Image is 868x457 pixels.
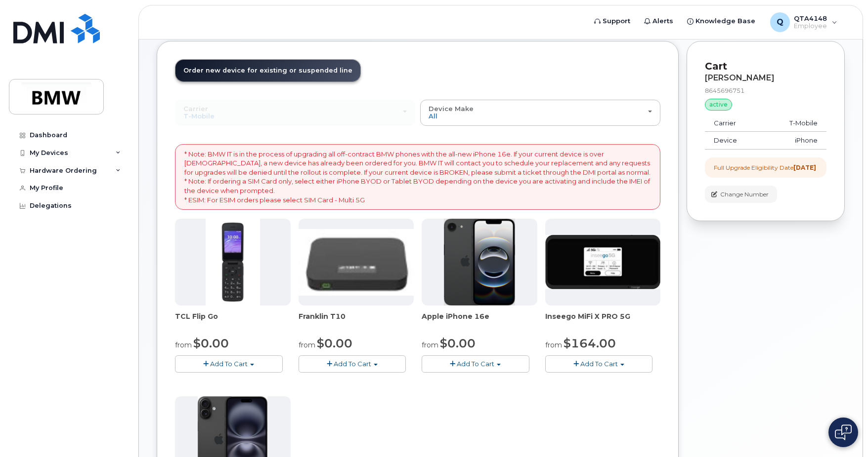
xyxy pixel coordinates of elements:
div: QTA4148 [763,12,844,32]
span: Add To Cart [580,360,618,368]
span: Support [603,16,630,26]
small: from [545,341,562,349]
div: 8645696751 [705,86,826,95]
div: TCL Flip Go [175,311,291,331]
span: Q [777,16,783,28]
span: Change Number [720,190,769,199]
div: active [705,99,732,111]
button: Add To Cart [422,355,529,373]
button: Add To Cart [545,355,653,373]
button: Add To Cart [175,355,283,373]
span: QTA4148 [794,14,827,22]
img: Open chat [835,424,852,440]
a: Support [587,11,637,31]
img: t10.jpg [299,229,414,296]
a: Alerts [637,11,680,31]
td: Device [705,132,762,150]
span: $0.00 [440,336,476,350]
span: $0.00 [317,336,352,350]
div: Franklin T10 [299,311,414,331]
span: Alerts [652,16,673,26]
span: Add To Cart [210,360,248,368]
span: Add To Cart [334,360,371,368]
div: Inseego MiFi X PRO 5G [545,311,661,331]
div: Full Upgrade Eligibility Date [714,163,816,172]
button: Device Make All [420,100,660,125]
span: Knowledge Base [695,16,755,26]
td: T-Mobile [762,114,826,132]
p: * Note: BMW IT is in the process of upgrading all off-contract BMW phones with the all-new iPhone... [184,150,651,204]
img: TCL_FLIP_MODE.jpg [206,219,260,305]
a: Knowledge Base [680,11,762,31]
span: Device Make [429,105,474,113]
span: $0.00 [193,336,229,350]
small: from [299,341,315,349]
small: from [422,341,438,349]
span: Order new device for existing or suspended line [183,67,352,74]
td: Carrier [705,114,762,132]
td: iPhone [762,132,826,150]
img: cut_small_inseego_5G.jpg [545,235,661,289]
div: [PERSON_NAME] [705,74,826,82]
span: Employee [794,22,827,30]
small: from [175,341,192,349]
button: Change Number [705,186,777,203]
span: $164.00 [564,336,616,350]
span: Add To Cart [457,360,494,368]
div: Apple iPhone 16e [422,311,537,331]
span: All [429,112,437,120]
button: Add To Cart [299,355,406,373]
p: Cart [705,59,826,74]
img: iphone16e.png [444,219,515,305]
strong: [DATE] [793,164,816,171]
